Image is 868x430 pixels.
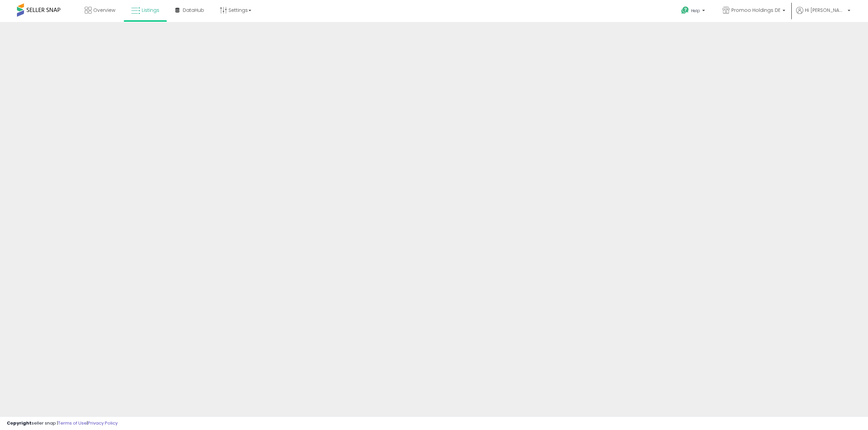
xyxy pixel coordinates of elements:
[681,6,689,15] i: Get Help
[796,7,850,22] a: Hi [PERSON_NAME]
[691,8,700,14] span: Help
[805,7,846,14] span: Hi [PERSON_NAME]
[676,1,712,22] a: Help
[183,7,204,14] span: DataHub
[142,7,159,14] span: Listings
[93,7,115,14] span: Overview
[731,7,781,14] span: Promoo Holdings DE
